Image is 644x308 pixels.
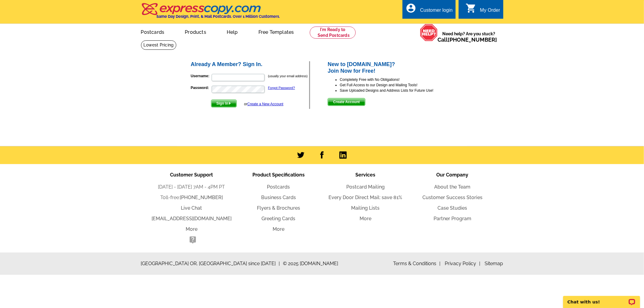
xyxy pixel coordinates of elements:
a: Free Templates [249,24,304,39]
span: Call [438,37,497,43]
li: Toll-free: [148,194,235,201]
a: [PHONE_NUMBER] [180,195,223,200]
a: shopping_cart My Order [466,7,500,14]
span: Customer Support [170,172,213,178]
span: Services [356,172,376,178]
span: [GEOGRAPHIC_DATA] OR, [GEOGRAPHIC_DATA] since [DATE] [141,260,280,267]
button: Create Account [328,98,365,106]
i: shopping_cart [466,3,476,14]
a: Customer Success Stories [422,195,482,200]
h2: Already A Member? Sign In. [191,61,309,68]
a: Products [175,24,216,39]
a: Postcard Mailing [346,184,385,190]
i: account_circle [405,3,416,14]
a: Live Chat [181,205,202,211]
li: [DATE] - [DATE] 7AM - 4PM PT [148,183,235,191]
li: Save Uploaded Designs and Address Lists for Future Use! [340,88,454,93]
li: Get Full Access to our Design and Mailing Tools! [340,82,454,88]
span: © 2025 [DOMAIN_NAME] [283,260,338,267]
button: Sign In [211,100,237,107]
label: Password: [191,85,211,90]
a: Privacy Policy [445,261,481,266]
a: Create a New Account [247,102,283,106]
a: Forgot Password? [268,86,295,90]
small: (usually your email address) [268,74,308,78]
h2: New to [DOMAIN_NAME]? Join Now for Free! [328,61,454,74]
span: Sign In [211,100,236,107]
a: Help [217,24,248,39]
div: or [244,101,283,107]
a: Flyers & Brochures [257,205,300,211]
a: Same Day Design, Print, & Mail Postcards. Over 1 Million Customers. [141,7,280,19]
a: [EMAIL_ADDRESS][DOMAIN_NAME] [152,216,232,221]
a: Case Studies [438,205,467,211]
a: Partner Program [434,216,471,221]
li: Completely Free with No Obligations! [340,77,454,82]
a: More [186,226,197,232]
a: [PHONE_NUMBER] [448,37,497,43]
a: Postcards [131,24,174,39]
a: More [273,226,284,232]
img: help [420,24,438,41]
div: Customer login [420,8,453,16]
span: Product Specifications [252,172,305,178]
span: Our Company [437,172,469,178]
a: Postcards [267,184,290,190]
a: Greeting Cards [262,216,296,221]
a: More [360,216,371,221]
iframe: LiveChat chat widget [559,289,644,308]
a: Terms & Conditions [393,261,441,266]
h4: Same Day Design, Print, & Mail Postcards. Over 1 Million Customers. [157,14,280,19]
div: My Order [480,8,500,16]
a: account_circle Customer login [405,7,453,14]
img: button-next-arrow-white.png [229,102,231,105]
a: About the Team [434,184,471,190]
a: Mailing Lists [351,205,380,211]
a: Every Door Direct Mail: save 81% [329,195,402,200]
a: Sitemap [485,261,503,266]
a: Business Cards [261,195,296,200]
label: Username: [191,73,211,79]
span: Need help? Are you stuck? [438,31,500,43]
